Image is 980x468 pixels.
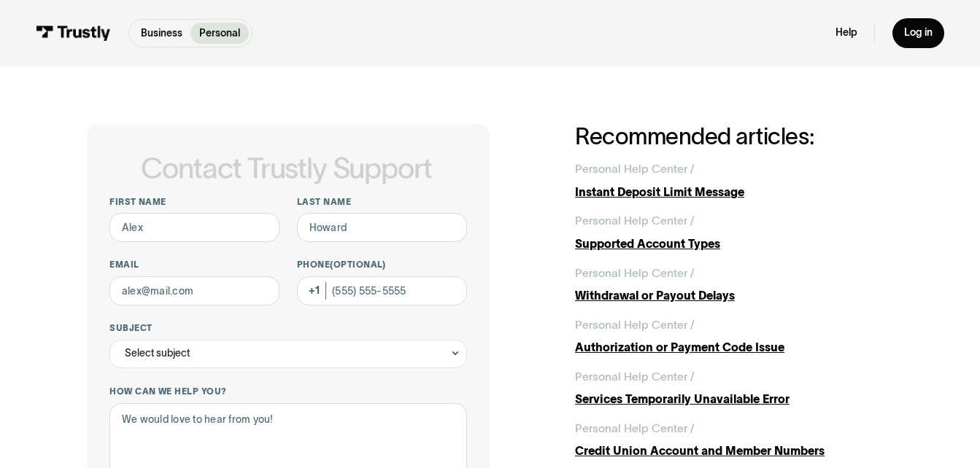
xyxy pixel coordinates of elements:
p: Personal [199,26,240,41]
label: First name [109,196,279,208]
img: Trustly Logo [36,26,111,42]
label: Last name [297,196,467,208]
div: Select subject [109,340,467,368]
div: Personal Help Center / [575,420,695,437]
div: Supported Account Types [575,235,893,253]
label: How can we help you? [109,386,467,397]
div: Authorization or Payment Code Issue [575,339,893,356]
a: Business [132,23,191,44]
input: Howard [297,213,467,241]
a: Log in [892,18,944,49]
div: Personal Help Center / [575,212,695,230]
h1: Contact Trustly Support [107,153,467,184]
div: Services Temporarily Unavailable Error [575,391,893,408]
a: Personal [190,23,249,44]
input: (555) 555-5555 [297,276,467,305]
div: Log in [904,26,933,39]
h2: Recommended articles: [575,124,893,149]
a: Personal Help Center /Authorization or Payment Code Issue [575,316,893,356]
input: alex@mail.com [109,276,279,305]
div: Personal Help Center / [575,160,695,178]
div: Personal Help Center / [575,368,695,386]
span: (Optional) [330,260,386,269]
a: Personal Help Center /Withdrawal or Payout Delays [575,265,893,305]
div: Instant Deposit Limit Message [575,184,893,201]
div: Select subject [125,345,190,362]
input: Alex [109,213,279,241]
a: Help [836,26,857,39]
label: Phone [297,259,467,270]
div: Credit Union Account and Member Numbers [575,442,893,460]
div: Withdrawal or Payout Delays [575,287,893,305]
a: Personal Help Center /Instant Deposit Limit Message [575,160,893,200]
p: Business [141,26,182,41]
a: Personal Help Center /Supported Account Types [575,212,893,252]
div: Personal Help Center / [575,316,695,334]
a: Personal Help Center /Credit Union Account and Member Numbers [575,420,893,460]
label: Email [109,259,279,270]
label: Subject [109,322,467,334]
a: Personal Help Center /Services Temporarily Unavailable Error [575,368,893,408]
div: Personal Help Center / [575,265,695,282]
